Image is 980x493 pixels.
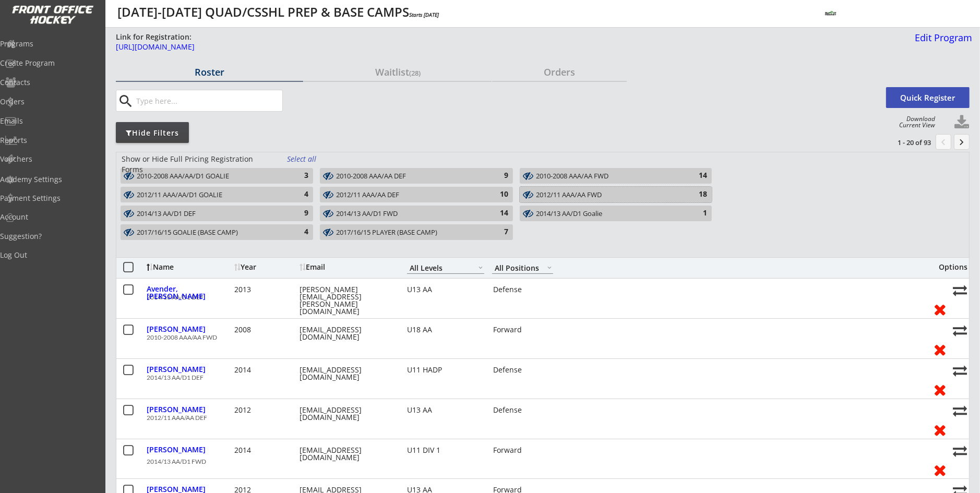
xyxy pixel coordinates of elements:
div: 10 [487,189,508,200]
button: Move player [953,323,967,338]
div: Roster [116,67,303,77]
div: 2012/11 AAA/AA/D1 GOALIE [137,191,285,199]
div: 2012/11 AAA/AA FWD [536,190,684,200]
div: [PERSON_NAME] [147,406,232,413]
div: Edit Program [911,33,972,42]
div: 2014/13 AA/D1 DEF [147,375,925,381]
div: Forward [493,326,554,333]
div: Select all [287,154,326,164]
div: 2012/11 AAA/AA DEF [336,191,484,199]
div: [PERSON_NAME] [147,366,232,373]
div: 2010-2008 AAA/AA DEF [336,172,484,181]
div: 2008 [234,326,297,333]
font: (28) [409,68,421,78]
button: search [117,93,135,110]
button: Remove from roster (no refund) [930,301,950,317]
div: [EMAIL_ADDRESS][DOMAIN_NAME] [300,406,393,421]
input: Type here... [134,90,282,111]
div: U11 DIV 1 [407,447,484,454]
div: 9 [288,208,308,219]
div: 14 [487,208,508,219]
div: 2014/13 AA/D1 FWD [147,459,925,465]
button: Move player [953,364,967,378]
div: 2012/11 AAA/AA/D1 GOALIE [137,190,285,200]
div: Defense [493,286,554,293]
div: Defense [493,406,554,414]
div: Avender, [PERSON_NAME] [147,285,232,300]
button: Remove from roster (no refund) [930,422,950,438]
div: 2014/13 AA/D1 FWD [336,210,484,218]
div: Hide Filters [116,128,189,138]
div: 2014/13 AA/D1 DEF [147,294,925,300]
div: 2010-2008 AAA/AA FWD [536,172,684,181]
div: Options [930,263,967,271]
button: Click to download full roster. Your browser settings may try to block it, check your security set... [954,115,970,130]
em: Starts [DATE] [409,11,439,18]
button: chevron_left [936,134,951,150]
div: 2014/13 AA/D1 Goalie [536,210,684,218]
a: [URL][DOMAIN_NAME] [116,43,642,56]
div: 2014/13 AA/D1 FWD [336,209,484,219]
div: 2014/13 AA/D1 Goalie [536,209,684,219]
div: 18 [686,189,707,200]
div: [PERSON_NAME] [147,446,232,453]
div: U13 AA [407,286,484,293]
div: 1 - 20 of 93 [877,138,931,147]
button: Move player [953,444,967,458]
div: 2010-2008 AAA/AA DEF [336,172,484,182]
div: [PERSON_NAME] [147,486,232,493]
div: [PERSON_NAME][EMAIL_ADDRESS][PERSON_NAME][DOMAIN_NAME] [300,286,393,315]
div: Download Current View [894,116,935,128]
div: [PERSON_NAME] [147,326,232,333]
div: 2012/11 AAA/AA DEF [147,415,925,421]
div: 1 [686,208,707,219]
div: 2017/16/15 PLAYER (BASE CAMP) [336,228,484,238]
div: Email [300,263,393,271]
div: Defense [493,366,554,374]
button: keyboard_arrow_right [954,134,970,150]
button: Remove from roster (no refund) [930,381,950,398]
div: 2014 [234,366,297,374]
a: Edit Program [911,33,972,51]
div: Link for Registration: [116,32,193,42]
div: 9 [487,171,508,181]
div: 2017/16/15 PLAYER (BASE CAMP) [336,229,484,237]
div: 2010-2008 AAA/AA FWD [147,334,925,341]
button: Remove from roster (no refund) [930,462,950,478]
button: Move player [953,283,967,297]
div: [URL][DOMAIN_NAME] [116,43,642,51]
div: 2017/16/15 GOALIE (BASE CAMP) [137,229,285,237]
div: 2012 [234,406,297,414]
div: Forward [493,447,554,454]
div: Year [234,263,297,271]
div: 2017/16/15 GOALIE (BASE CAMP) [137,228,285,238]
button: Quick Register [886,87,970,108]
div: 2014/13 AA/D1 DEF [137,210,285,218]
div: 14 [686,171,707,181]
div: 2010-2008 AAA/AA/D1 GOALIE [137,172,285,181]
div: 4 [288,189,308,200]
div: Show or Hide Full Pricing Registration Forms [122,154,274,174]
div: 2014 [234,447,297,454]
div: 4 [288,227,308,237]
button: Move player [953,404,967,418]
button: Remove from roster (no refund) [930,341,950,357]
div: U18 AA [407,326,484,333]
div: 2010-2008 AAA/AA/D1 GOALIE [137,172,285,182]
div: 3 [288,171,308,181]
div: 2013 [234,286,297,293]
div: [EMAIL_ADDRESS][DOMAIN_NAME] [300,366,393,381]
div: 2014/13 AA/D1 DEF [137,209,285,219]
div: Waitlist [304,67,491,77]
div: 7 [487,227,508,237]
div: [EMAIL_ADDRESS][DOMAIN_NAME] [300,447,393,461]
div: 2012/11 AAA/AA DEF [336,190,484,200]
div: [EMAIL_ADDRESS][DOMAIN_NAME] [300,326,393,341]
div: 2010-2008 AAA/AA FWD [536,172,684,182]
div: U13 AA [407,406,484,414]
div: 2012/11 AAA/AA FWD [536,191,684,199]
div: Name [147,263,232,271]
div: Orders [492,67,627,77]
div: U11 HADP [407,366,484,374]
